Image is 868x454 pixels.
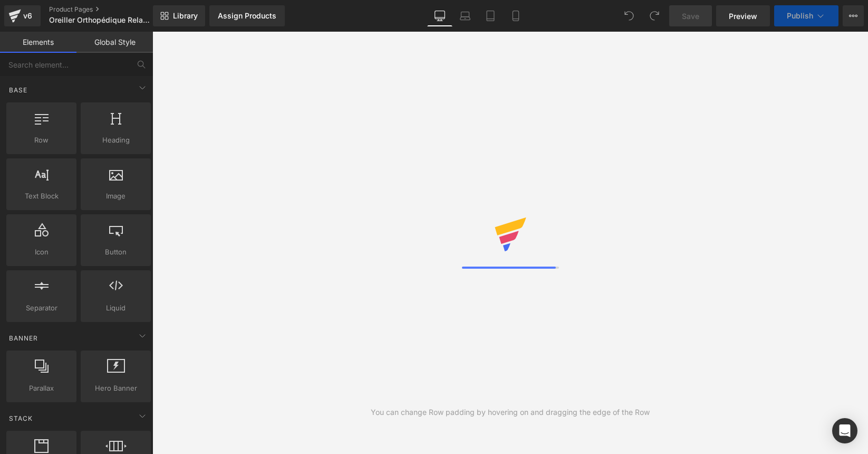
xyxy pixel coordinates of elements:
a: v6 [4,5,41,26]
span: Banner [8,333,39,343]
span: Icon [9,247,73,258]
a: New Library [153,5,205,26]
span: Save [682,11,699,22]
span: Separator [9,302,73,314]
a: Tablet [478,5,503,26]
div: Open Intercom Messenger [832,418,857,443]
a: Preview [716,5,770,26]
a: Product Pages [49,5,170,14]
span: Hero Banner [84,383,148,394]
span: Oreiller Orthopédique Relaxant | No Header No Footer | CTR [PERSON_NAME] Template | 040920 [49,16,150,24]
button: Undo [619,5,640,26]
span: Parallax [9,383,73,394]
span: Button [84,247,148,258]
span: Heading [84,135,148,146]
span: Stack [8,413,34,423]
a: Global Style [76,32,153,53]
button: Publish [774,5,838,26]
div: Assign Products [218,12,276,20]
span: Library [173,11,198,21]
span: Preview [729,11,757,22]
a: Mobile [503,5,528,26]
span: Publish [787,12,813,20]
span: Text Block [9,191,73,202]
span: Row [9,135,73,146]
div: You can change Row padding by hovering on and dragging the edge of the Row [371,406,650,418]
span: Liquid [84,302,148,314]
div: v6 [21,9,34,23]
span: Image [84,191,148,202]
a: Desktop [427,5,452,26]
span: Base [8,85,28,95]
a: Laptop [452,5,478,26]
button: More [843,5,864,26]
button: Redo [644,5,665,26]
